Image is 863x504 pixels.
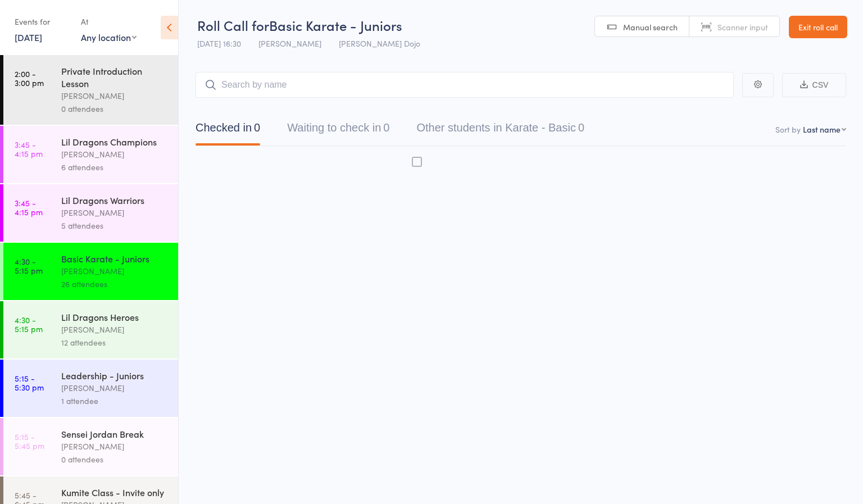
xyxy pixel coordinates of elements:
[15,31,42,43] a: [DATE]
[61,440,169,453] div: [PERSON_NAME]
[717,21,768,33] span: Scanner input
[3,55,178,125] a: 2:00 -3:00 pmPrivate Introduction Lesson[PERSON_NAME]0 attendees
[61,486,169,498] div: Kumite Class - Invite only
[61,278,169,290] div: 26 attendees
[61,265,169,278] div: [PERSON_NAME]
[61,206,169,219] div: [PERSON_NAME]
[287,116,389,146] button: Waiting to check in0
[15,69,44,87] time: 2:00 - 3:00 pm
[61,323,169,336] div: [PERSON_NAME]
[269,16,402,34] span: Basic Karate - Juniors
[3,360,178,417] a: 5:15 -5:30 pmLeadership - Juniors[PERSON_NAME]1 attendee
[15,198,43,216] time: 3:45 - 4:15 pm
[61,89,169,102] div: [PERSON_NAME]
[81,12,137,31] div: At
[15,257,43,275] time: 4:30 - 5:15 pm
[61,394,169,407] div: 1 attendee
[61,453,169,466] div: 0 attendees
[3,301,178,358] a: 4:30 -5:15 pmLil Dragons Heroes[PERSON_NAME]12 attendees
[81,31,137,43] div: Any location
[61,65,169,89] div: Private Introduction Lesson
[803,124,841,135] div: Last name
[3,126,178,183] a: 3:45 -4:15 pmLil Dragons Champions[PERSON_NAME]6 attendees
[61,135,169,148] div: Lil Dragons Champions
[15,140,43,158] time: 3:45 - 4:15 pm
[15,374,44,392] time: 5:15 - 5:30 pm
[15,432,44,450] time: 5:15 - 5:45 pm
[416,116,584,146] button: Other students in Karate - Basic0
[775,124,801,135] label: Sort by
[3,243,178,300] a: 4:30 -5:15 pmBasic Karate - Juniors[PERSON_NAME]26 attendees
[623,21,678,33] span: Manual search
[3,184,178,242] a: 3:45 -4:15 pmLil Dragons Warriors[PERSON_NAME]5 attendees
[61,382,169,394] div: [PERSON_NAME]
[3,418,178,475] a: 5:15 -5:45 pmSensei Jordan Break[PERSON_NAME]0 attendees
[61,161,169,174] div: 6 attendees
[61,148,169,161] div: [PERSON_NAME]
[15,12,70,31] div: Events for
[61,252,169,265] div: Basic Karate - Juniors
[197,16,269,34] span: Roll Call for
[61,194,169,206] div: Lil Dragons Warriors
[254,121,260,134] div: 0
[15,315,43,333] time: 4:30 - 5:15 pm
[61,369,169,382] div: Leadership - Juniors
[383,121,389,134] div: 0
[61,219,169,232] div: 5 attendees
[578,121,584,134] div: 0
[61,428,169,440] div: Sensei Jordan Break
[789,16,847,38] a: Exit roll call
[61,102,169,115] div: 0 attendees
[782,73,846,97] button: CSV
[197,38,241,49] span: [DATE] 16:30
[61,311,169,323] div: Lil Dragons Heroes
[196,72,734,98] input: Search by name
[61,336,169,349] div: 12 attendees
[258,38,321,49] span: [PERSON_NAME]
[196,116,260,146] button: Checked in0
[339,38,420,49] span: [PERSON_NAME] Dojo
